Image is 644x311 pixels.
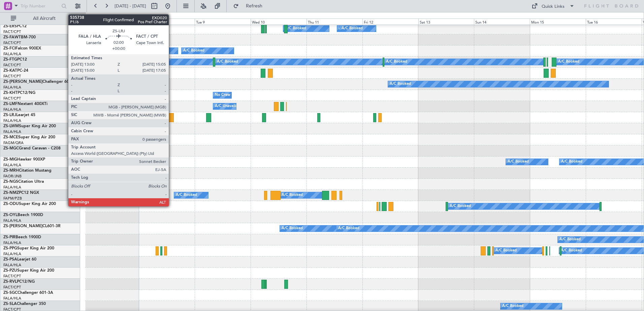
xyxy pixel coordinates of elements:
a: ZS-FTGPC12 [3,58,27,62]
span: ZS-MIG [3,158,17,162]
a: FACT/CPT [3,285,21,290]
a: ZS-PIRBeech 1900D [3,235,41,239]
div: A/C Booked [561,157,582,167]
span: All Aircraft [18,16,71,21]
a: FACT/CPT [3,274,21,279]
a: FACT/CPT [3,63,21,68]
a: ZS-ERSPC12 [3,24,27,28]
a: ZS-PPGSuper King Air 200 [3,246,54,250]
div: A/C Booked [386,57,407,67]
a: FALA/HLA [3,85,21,90]
a: ZS-FCIFalcon 900EX [3,46,41,50]
div: A/C Booked [176,190,197,200]
span: ZS-RVL [3,280,17,284]
span: ZS-MGC [3,146,19,150]
div: Mon 8 [139,19,195,25]
a: ZS-RVLPC12/NG [3,280,35,284]
a: FALA/HLA [3,107,21,112]
a: ZS-NGSCitation Ultra [3,180,44,184]
a: FACT/CPT [3,40,21,45]
div: A/C Booked [342,24,363,34]
div: A/C Booked [282,190,303,200]
a: ZS-MIGHawker 900XP [3,158,45,162]
a: FACT/CPT [3,29,21,34]
div: Thu 11 [307,19,362,25]
div: Tue 9 [195,19,251,25]
div: Mon 15 [530,19,586,25]
span: ZS-FTG [3,58,17,62]
div: A/C Booked [561,246,582,256]
a: FACT/CPT [3,74,21,79]
span: ZS-PPG [3,246,17,250]
a: ZS-KATPC-24 [3,69,28,73]
a: ZS-NMZPC12 NGX [3,191,39,195]
a: FALA/HLA [3,185,21,190]
span: ZS-[PERSON_NAME] [3,224,42,228]
div: No Crew [215,90,230,100]
div: Fri 12 [362,19,418,25]
a: FALA/HLA [3,263,21,268]
a: ZS-SGCChallenger 601-3A [3,291,53,295]
div: A/C Booked [495,246,517,256]
a: FALA/HLA [3,218,21,223]
button: Refresh [230,1,270,11]
span: ZS-LWM [3,124,19,128]
a: FALA/HLA [3,163,21,168]
div: Sun 14 [474,19,530,25]
a: ZS-SLAChallenger 350 [3,302,46,306]
a: ZS-FAWTBM-700 [3,35,36,39]
div: A/C Unavailable [215,101,243,111]
span: [DATE] - [DATE] [115,3,146,9]
span: ZS-OYL [3,213,18,217]
span: ZS-PSA [3,257,17,262]
a: FAPM/PZB [3,196,22,201]
span: ZS-MCE [3,135,18,139]
span: ZS-SLA [3,302,17,306]
div: A/C Booked [105,46,126,56]
div: A/C Booked [217,57,238,67]
button: All Aircraft [7,13,73,24]
a: ZS-MRHCitation Mustang [3,169,52,173]
span: ZS-SGC [3,291,18,295]
a: ZS-ODUSuper King Air 200 [3,202,56,206]
a: FACT/CPT [3,96,21,101]
div: A/C Booked [558,57,579,67]
div: A/C Booked [338,223,359,234]
div: Quick Links [542,3,565,10]
a: FALA/HLA [3,129,21,134]
a: FALA/HLA [3,296,21,301]
span: ZS-LRJ [3,113,16,117]
span: ZS-ERS [3,24,17,28]
div: [DATE] [87,13,98,19]
span: ZS-KAT [3,69,17,73]
div: Sat 13 [418,19,474,25]
a: ZS-LMFNextant 400XTi [3,102,47,106]
span: ZS-LMF [3,102,18,106]
span: ZS-NGS [3,180,18,184]
div: A/C Booked [390,79,411,89]
a: ZS-LWMSuper King Air 200 [3,124,56,128]
div: Wed 10 [251,19,307,25]
div: A/C Booked [183,46,204,56]
div: A/C Booked [285,24,306,34]
span: ZS-FCI [3,46,15,50]
span: ZS-PZU [3,269,17,273]
a: FAGM/QRA [3,140,24,145]
a: ZS-[PERSON_NAME]CL601-3R [3,224,61,228]
a: FALA/HLA [3,240,21,245]
a: FAOR/JNB [3,174,22,179]
a: ZS-OYLBeech 1900D [3,213,43,217]
div: Tue 16 [586,19,642,25]
a: ZS-LRJLearjet 45 [3,113,35,117]
a: ZS-PSALearjet 60 [3,257,36,262]
span: ZS-FAW [3,35,19,39]
a: FALA/HLA [3,251,21,256]
span: ZS-KHT [3,91,18,95]
div: A/C Booked [282,223,303,234]
button: Quick Links [528,1,578,11]
input: Trip Number [21,1,59,11]
a: ZS-PZUSuper King Air 200 [3,269,54,273]
a: FALA/HLA [3,118,21,123]
span: ZS-PIR [3,235,15,239]
div: A/C Booked [450,201,471,211]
